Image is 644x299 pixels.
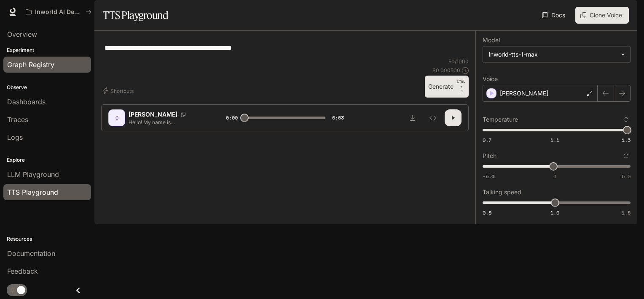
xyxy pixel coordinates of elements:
p: Hello! My name is [PERSON_NAME]! How are you [DATE], [PERSON_NAME]? [129,119,206,126]
button: All workspaces [22,3,95,20]
a: Docs [540,7,569,24]
p: Inworld AI Demos [35,8,82,16]
span: 1.5 [622,209,631,216]
span: 0.5 [483,209,491,216]
div: inworld-tts-1-max [483,46,630,63]
span: 0:03 [332,114,344,122]
p: Temperature [483,117,518,122]
p: 50 / 1000 [448,58,469,65]
p: CTRL + [457,79,465,89]
p: [PERSON_NAME] [500,89,548,98]
span: 1.5 [622,136,631,144]
span: -5.0 [483,173,494,180]
button: GenerateCTRL +⏎ [425,76,469,98]
button: Clone Voice [575,7,629,24]
span: 1.0 [550,209,559,216]
button: Reset to default [621,115,631,124]
button: Inspect [424,109,441,126]
button: Download audio [404,109,421,126]
button: Copy Voice ID [177,112,189,117]
p: Voice [483,76,498,82]
span: 5.0 [622,173,631,180]
span: 0 [553,173,556,180]
p: ⏎ [457,79,465,94]
button: Shortcuts [101,84,137,98]
p: Model [483,37,500,43]
button: Reset to default [621,151,631,160]
div: C [110,111,123,125]
span: 1.1 [550,136,559,144]
span: 0:00 [226,114,238,122]
p: Pitch [483,153,496,159]
p: Talking speed [483,189,521,195]
span: 0.7 [483,136,491,144]
p: [PERSON_NAME] [129,110,177,119]
h1: TTS Playground [103,7,168,24]
div: inworld-tts-1-max [489,50,617,59]
p: $ 0.000500 [432,67,460,74]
